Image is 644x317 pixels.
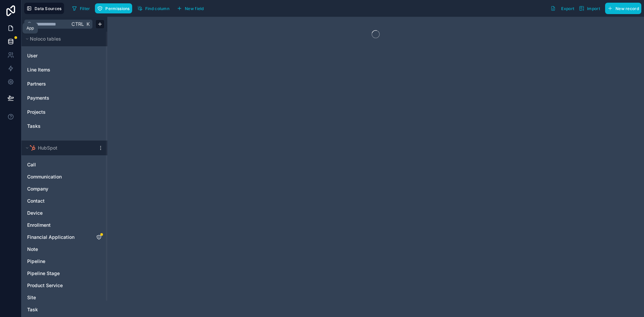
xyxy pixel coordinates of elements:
a: Company [27,186,88,192]
span: Enrollment [27,222,51,228]
span: Note [27,246,38,253]
div: Line Items [24,64,105,75]
span: Export [561,6,574,11]
span: Noloco tables [30,36,61,42]
span: Pipeline [27,258,45,265]
a: Site [27,294,88,301]
span: Data Sources [35,6,62,11]
button: Permissions [95,3,132,13]
span: Partners [27,81,46,87]
div: Pipeline Stage [24,268,105,279]
span: Find column [145,6,169,11]
a: Communication [27,173,88,180]
a: Product Service [27,282,88,289]
span: Payments [27,95,49,101]
div: Site [24,292,105,303]
div: Projects [24,107,105,117]
span: Call [27,161,36,168]
div: Enrollment [24,220,105,230]
a: Partners [27,81,82,87]
div: Company [24,183,105,194]
span: Company [27,186,48,192]
div: Product Service [24,280,105,291]
a: Permissions [95,3,135,13]
button: New record [605,3,641,14]
span: Product Service [27,282,63,289]
button: Export [548,3,577,14]
button: Data Sources [24,3,64,14]
span: User [27,52,38,59]
span: Site [27,294,36,301]
span: Contact [27,198,45,204]
div: Pipeline [24,256,105,267]
button: Import [577,3,602,14]
a: User [27,52,82,59]
div: Payments [24,93,105,103]
button: HubSpot logoHubSpot [24,143,95,153]
div: Tasks [24,121,105,131]
a: Contact [27,198,88,204]
a: Projects [27,109,82,115]
div: Call [24,159,105,170]
span: New field [185,6,204,11]
a: Device [27,210,88,216]
a: Call [27,161,88,168]
a: Enrollment [27,222,88,228]
a: Pipeline Stage [27,270,88,277]
span: Line Items [27,66,50,73]
a: Financial Application [27,234,88,241]
img: HubSpot logo [30,145,35,151]
span: Tasks [27,123,41,129]
span: Device [27,210,43,216]
button: New field [174,3,206,13]
button: Noloco tables [24,34,101,44]
a: Line Items [27,66,82,73]
span: Task [27,306,38,313]
div: Device [24,208,105,218]
div: User [24,50,105,61]
span: Permissions [105,6,129,11]
a: Tasks [27,123,82,129]
span: Pipeline Stage [27,270,60,277]
span: Ctrl [71,20,85,28]
span: Projects [27,109,46,115]
a: New record [602,3,641,14]
div: App [26,25,34,31]
button: Find column [135,3,172,13]
div: Financial Application [24,232,105,243]
span: HubSpot [38,145,57,151]
div: Note [24,244,105,255]
div: Contact [24,196,105,206]
div: Partners [24,78,105,89]
span: New record [615,6,639,11]
a: Note [27,246,88,253]
div: Communication [24,171,105,182]
div: Task [24,304,105,315]
span: Communication [27,173,62,180]
a: Task [27,306,88,313]
span: Financial Application [27,234,74,241]
button: Filter [69,3,93,13]
span: Filter [80,6,90,11]
span: Import [587,6,600,11]
a: Payments [27,95,82,101]
a: Pipeline [27,258,88,265]
span: K [86,22,90,27]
